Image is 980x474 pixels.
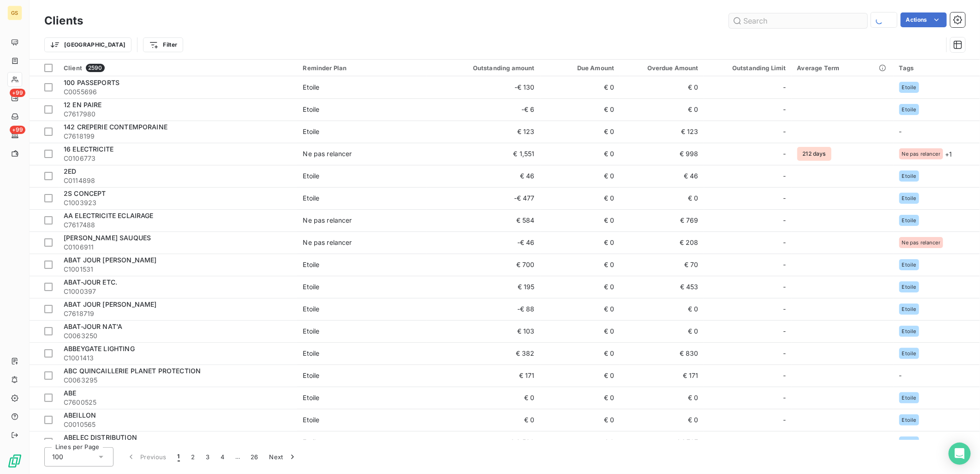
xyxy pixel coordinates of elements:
span: C0010565 [64,420,292,429]
span: C7618719 [64,309,292,318]
span: Etoile [902,85,916,90]
span: ABE [64,389,76,397]
span: 2S CONCEPT [64,189,106,197]
span: 100 [52,452,63,462]
h3: Clients [44,12,83,29]
span: Etoile [902,306,916,312]
span: 1 [178,452,180,462]
td: € 195 [427,276,540,298]
span: 100 PASSEPORTS [64,79,120,86]
span: ABC QUINCAILLERIE PLANET PROTECTION [64,367,201,375]
span: C1001413 [64,353,292,363]
span: C0055696 [64,87,292,97]
td: € 0 [427,387,540,409]
span: - [783,327,786,336]
button: 1 [172,447,185,467]
span: Etoile [902,107,916,112]
td: € 0 [620,98,704,121]
span: 2ED [64,167,76,175]
span: C7617980 [64,109,292,119]
span: - [783,83,786,92]
td: € 0 [540,342,620,365]
span: C0106773 [64,154,292,163]
span: - [783,371,786,380]
span: Ne pas relancer [902,151,940,157]
span: Etoile [902,328,916,334]
span: - [783,349,786,358]
span: C1000397 [64,287,292,296]
div: Etoile [303,393,319,402]
td: € 70 [620,254,704,276]
span: Etoile [902,195,916,201]
td: -€ 88 [427,298,540,320]
div: Reminder Plan [303,64,421,72]
span: - [783,216,786,225]
div: Etoile [303,83,319,92]
span: Ne pas relancer [902,240,940,245]
td: -€ 2,580 [427,431,540,453]
span: C7617488 [64,220,292,230]
div: Etoile [303,415,319,425]
td: € 0 [540,98,620,121]
div: Etoile [303,327,319,336]
div: Etoile [303,438,319,447]
span: - [899,371,902,379]
button: 3 [200,447,215,467]
td: € 584 [427,209,540,231]
td: € 0 [540,320,620,342]
button: 2 [185,447,200,467]
span: - [783,393,786,402]
span: ABAT-JOUR ETC. [64,278,117,286]
div: Tags [899,64,974,72]
span: Etoile [902,351,916,356]
button: Previous [121,447,172,467]
span: 12 EN PAIRE [64,101,102,109]
span: C1003923 [64,198,292,207]
td: € 0 [620,387,704,409]
div: Etoile [303,304,319,314]
td: € 0 [620,76,704,98]
span: Client [64,64,82,72]
span: - [783,304,786,314]
div: Outstanding Limit [710,64,786,72]
span: C0106911 [64,243,292,252]
span: Etoile [902,173,916,179]
td: € 0 [620,320,704,342]
button: [GEOGRAPHIC_DATA] [44,37,131,52]
div: Due Amount [546,64,615,72]
td: -€ 6 [427,98,540,121]
div: GS [7,6,22,20]
td: € 0 [540,431,620,453]
div: Etoile [303,105,319,114]
td: € 0 [540,365,620,387]
td: € 171 [427,365,540,387]
span: Etoile [902,262,916,267]
span: ABAT JOUR [PERSON_NAME] [64,300,156,308]
td: € 700 [427,254,540,276]
button: 26 [245,447,264,467]
span: C0063250 [64,331,292,340]
div: Etoile [303,371,319,380]
td: € 0 [540,165,620,187]
td: -€ 130 [427,76,540,98]
td: € 0 [540,209,620,231]
div: Ne pas relancer [303,216,352,225]
span: ABAT JOUR [PERSON_NAME] [64,256,156,264]
span: - [783,171,786,181]
span: - [783,238,786,247]
span: ABAT-JOUR NAT'A [64,322,122,330]
span: 142 CREPERIE CONTEMPORAINE [64,123,167,131]
td: € 0 [620,409,704,431]
span: ABBEYGATE LIGHTING [64,345,135,352]
span: - [783,415,786,425]
span: Etoile [902,439,916,445]
input: Search [729,13,867,28]
span: - [783,149,786,158]
td: € 171 [620,365,704,387]
span: Etoile [902,395,916,401]
span: C7618199 [64,132,292,141]
span: AA ELECTRICITE ECLAIRAGE [64,212,154,219]
span: 2590 [86,64,105,72]
td: -€ 477 [427,187,540,209]
div: Outstanding amount [432,64,534,72]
